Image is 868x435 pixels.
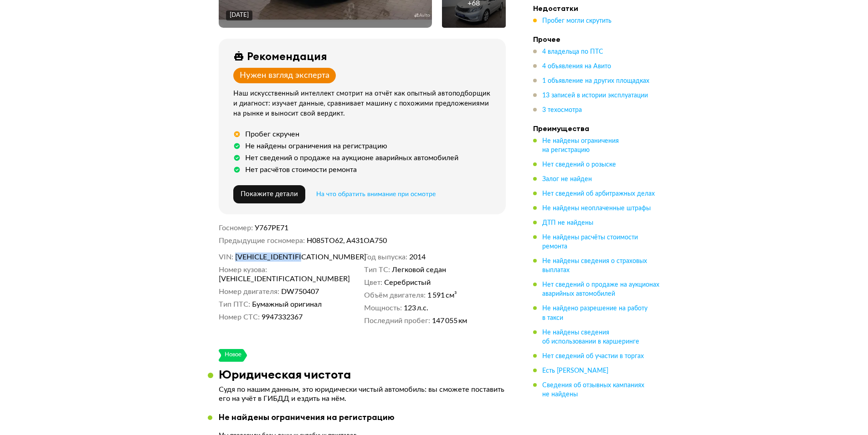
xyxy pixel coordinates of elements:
span: Пробег могли скрутить [542,18,611,24]
span: Не найдено разрешение на работу в такси [542,305,647,321]
span: Нет сведений о продаже на аукционах аварийных автомобилей [542,282,659,297]
dt: Предыдущие госномера [219,236,305,245]
dt: Объём двигателя [364,291,426,300]
div: Рекомендация [247,50,327,62]
span: 3 техосмотра [542,107,582,113]
div: Не найдены ограничения на регистрацию [219,412,395,422]
div: Пробег скручен [245,130,299,139]
span: Нет сведений об арбитражных делах [542,191,655,197]
span: Залог не найден [542,176,592,182]
span: Сведения об отзывных кампаниях не найдены [542,382,644,397]
span: Покажите детали [241,191,298,197]
div: Наш искусственный интеллект смотрит на отчёт как опытный автоподборщик и диагност: изучает данные... [233,89,495,119]
span: 4 объявления на Авито [542,63,611,70]
dt: Тип ТС [364,265,390,274]
span: Не найдены сведения о страховых выплатах [542,258,647,273]
dt: VIN [219,253,233,262]
span: 123 л.с. [404,303,428,313]
span: 1 591 см³ [427,291,457,300]
span: Легковой седан [392,265,446,274]
span: [VEHICLE_IDENTIFICATION_NUMBER] [235,253,340,262]
span: DW750407 [281,287,319,296]
dt: Мощность [364,303,402,313]
dt: Год выпуска [364,253,407,262]
dd: Н085ТО62, А431ОА750 [307,236,506,245]
span: Не найдены сведения об использовании в каршеринге [542,329,639,344]
span: 13 записей в истории эксплуатации [542,92,648,99]
h3: Юридическая чистота [219,367,351,381]
dt: Тип ПТС [219,300,250,309]
div: Нет сведений о продаже на аукционе аварийных автомобилей [245,153,458,162]
span: Есть [PERSON_NAME] [542,367,608,374]
span: 4 владельца по ПТС [542,49,603,55]
h4: Преимущества [533,124,661,133]
span: Нет сведений о розыске [542,162,616,168]
div: Нужен взгляд эксперта [240,71,329,81]
h4: Недостатки [533,4,661,13]
dt: Последний пробег [364,316,430,325]
span: 1 объявление на других площадках [542,78,649,84]
span: 2014 [409,253,426,262]
button: Покажите детали [233,185,305,203]
span: 9947332367 [262,313,303,322]
span: Не найдены расчёты стоимости ремонта [542,234,638,250]
dt: Номер кузова [219,265,267,274]
span: Не найдены неоплаченные штрафы [542,205,651,212]
span: Нет сведений об участии в торгах [542,353,644,359]
span: У767РЕ71 [255,224,288,232]
span: Не найдены ограничения на регистрацию [542,138,619,153]
span: Серебристый [384,278,431,287]
dt: Номер двигателя [219,287,279,296]
div: Нет расчётов стоимости ремонта [245,165,357,174]
dt: Цвет [364,278,382,287]
dt: Госномер [219,223,253,233]
div: Не найдены ограничения на регистрацию [245,142,387,151]
span: [VEHICLE_IDENTIFICATION_NUMBER] [219,274,324,283]
span: ДТП не найдены [542,220,593,226]
span: 147 055 км [432,316,467,325]
div: [DATE] [230,11,249,20]
span: На что обратить внимание при осмотре [316,191,436,197]
dt: Номер СТС [219,313,260,322]
span: Бумажный оригинал [252,300,322,309]
p: Судя по нашим данным, это юридически чистый автомобиль: вы сможете поставить его на учёт в ГИБДД ... [219,385,506,403]
h4: Прочее [533,35,661,44]
div: Новое [224,349,242,362]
